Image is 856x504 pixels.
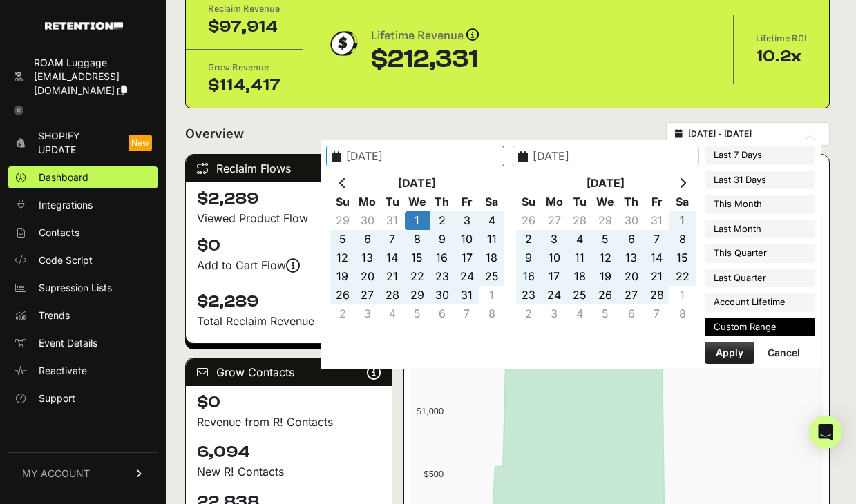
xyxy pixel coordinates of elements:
[705,269,815,288] li: Last Quarter
[593,249,618,267] td: 12
[757,342,811,364] button: Cancel
[516,249,542,267] td: 9
[809,416,842,449] div: Open Intercom Messenger
[8,52,158,101] a: ROAM Luggage [EMAIL_ADDRESS][DOMAIN_NAME]
[39,309,70,322] span: Trends
[355,286,380,304] td: 27
[455,267,479,286] td: 24
[325,26,360,61] img: dollar-coin-05c43ed7efb7bc0c12610022525b4bbbb207c7efeef5aecc26f025e68dcafac9.png
[593,230,618,249] td: 5
[479,249,504,267] td: 18
[197,210,381,226] div: Viewed Product Flow
[197,188,381,210] h4: $2,289
[542,249,567,267] td: 10
[618,267,644,286] td: 20
[330,286,355,304] td: 26
[644,304,669,323] td: 7
[405,211,430,230] td: 1
[380,286,405,304] td: 28
[669,211,695,230] td: 1
[669,230,695,249] td: 8
[330,267,355,286] td: 19
[644,211,669,230] td: 31
[371,46,479,73] div: $212,331
[705,318,815,337] li: Custom Range
[756,46,807,68] div: 10.2x
[330,304,355,323] td: 2
[39,391,75,405] span: Support
[669,286,695,304] td: 1
[542,193,567,211] th: Mo
[405,304,430,323] td: 5
[618,211,644,230] td: 30
[38,129,117,157] span: Shopify Update
[355,230,380,249] td: 6
[39,281,112,295] span: Supression Lists
[8,387,158,409] a: Support
[567,304,593,323] td: 4
[542,267,567,286] td: 17
[644,267,669,286] td: 21
[455,286,479,304] td: 31
[355,211,380,230] td: 30
[479,267,504,286] td: 25
[516,230,542,249] td: 2
[8,125,158,161] a: Shopify Update New
[479,230,504,249] td: 11
[208,61,280,75] div: Grow Revenue
[186,358,392,386] div: Grow Contacts
[8,277,158,299] a: Supression Lists
[208,75,280,97] div: $114,417
[593,304,618,323] td: 5
[644,286,669,304] td: 28
[455,230,479,249] td: 10
[330,230,355,249] td: 5
[39,336,97,350] span: Event Details
[644,249,669,267] td: 14
[567,193,593,211] th: Tu
[197,441,381,463] h4: 6,094
[8,222,158,244] a: Contacts
[455,211,479,230] td: 3
[479,211,504,230] td: 4
[380,267,405,286] td: 21
[197,282,381,313] h4: $2,289
[705,293,815,312] li: Account Lifetime
[593,211,618,230] td: 29
[705,220,815,239] li: Last Month
[34,56,152,70] div: ROAM Luggage
[542,174,670,193] th: [DATE]
[567,286,593,304] td: 25
[618,304,644,323] td: 6
[567,230,593,249] td: 4
[479,304,504,323] td: 8
[380,193,405,211] th: Tu
[355,174,479,193] th: [DATE]
[430,286,455,304] td: 30
[479,286,504,304] td: 1
[516,267,542,286] td: 16
[39,171,88,184] span: Dashboard
[34,70,120,96] span: [EMAIL_ADDRESS][DOMAIN_NAME]
[405,267,430,286] td: 22
[39,253,93,267] span: Code Script
[567,211,593,230] td: 28
[479,193,504,211] th: Sa
[542,304,567,323] td: 3
[371,26,479,46] div: Lifetime Revenue
[669,193,695,211] th: Sa
[593,286,618,304] td: 26
[8,304,158,327] a: Trends
[355,267,380,286] td: 20
[542,286,567,304] td: 24
[618,249,644,267] td: 13
[355,304,380,323] td: 3
[197,391,381,414] h4: $0
[330,211,355,230] td: 29
[430,267,455,286] td: 23
[405,193,430,211] th: We
[705,146,815,165] li: Last 7 Days
[380,211,405,230] td: 31
[705,195,815,214] li: This Month
[197,414,381,430] p: Revenue from R! Contacts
